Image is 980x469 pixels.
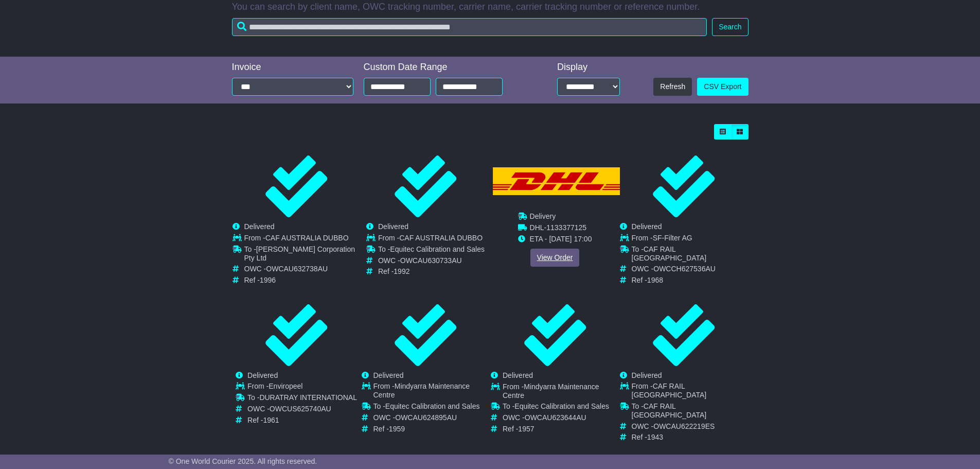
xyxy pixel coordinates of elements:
td: From - [632,234,748,245]
td: - [529,223,592,235]
span: OWCAU630733AU [400,256,462,265]
td: Ref - [503,425,619,433]
td: From - [503,382,619,402]
span: CAF AUSTRALIA DUBBO [399,234,483,242]
td: OWC - [632,422,748,433]
td: From - [247,382,357,393]
span: Delivered [247,371,278,379]
span: OWCAU623644AU [524,413,586,422]
td: From - [632,382,748,402]
span: Enviropeel [269,382,302,390]
span: Delivered [632,222,662,231]
span: Equitec Calibration and Sales [390,245,485,253]
a: CSV Export [697,78,748,96]
span: 1133377125 [546,223,586,232]
td: OWC - [378,256,485,268]
span: Equitec Calibration and Sales [385,402,480,410]
span: 1959 [389,425,405,433]
td: From - [244,234,361,245]
td: To - [632,245,748,265]
td: Ref - [244,276,361,285]
span: Delivery [529,212,556,220]
td: Ref - [632,433,748,442]
td: To - [378,245,485,256]
span: Delivered [373,371,404,379]
span: 1996 [260,276,276,284]
span: Equitec Calibration and Sales [514,402,609,410]
span: Delivered [632,371,662,379]
span: OWCAU622219ES [653,422,715,430]
span: Mindyarra Maintenance Centre [503,382,599,399]
span: CAF RAIL [GEOGRAPHIC_DATA] [632,402,707,419]
div: Custom Date Range [364,62,529,73]
p: You can search by client name, OWC tracking number, carrier name, carrier tracking number or refe... [232,2,749,13]
button: Refresh [653,78,692,96]
span: 1957 [518,425,534,433]
div: Display [557,62,620,73]
td: OWC - [503,413,619,425]
img: DHL.png [492,167,620,196]
span: OWCCH627536AU [653,265,716,273]
td: Ref - [247,416,357,425]
span: OWCAU632738AU [266,265,328,273]
td: OWC - [247,405,357,416]
span: Delivered [244,222,275,231]
span: SF-Filter AG [653,234,692,242]
td: OWC - [373,413,490,425]
td: To - [632,402,748,422]
td: To - [503,402,619,413]
span: 1968 [647,276,663,284]
td: OWC - [244,265,361,276]
a: View Order [530,249,579,267]
span: Mindyarra Maintenance Centre [373,382,470,399]
td: Ref - [378,267,485,276]
td: From - [378,234,485,245]
span: 1961 [263,416,279,424]
span: CAF RAIL [GEOGRAPHIC_DATA] [632,245,707,262]
span: ETA - [DATE] 17:00 [529,235,592,243]
td: To - [247,393,357,405]
span: DURATRAY INTERNATIONAL [259,393,357,402]
span: Delivered [503,371,533,379]
span: OWCUS625740AU [270,405,331,413]
button: Search [712,18,748,36]
td: OWC - [632,265,748,276]
span: Delivered [378,222,408,231]
span: 1943 [647,433,663,441]
td: Ref - [632,276,748,285]
td: From - [373,382,490,402]
span: CAF AUSTRALIA DUBBO [265,234,349,242]
td: To - [373,402,490,413]
span: © One World Courier 2025. All rights reserved. [169,457,317,465]
div: Invoice [232,62,353,73]
span: DHL [529,223,544,232]
td: Ref - [373,425,490,433]
span: 1992 [394,267,409,275]
td: To - [244,245,361,265]
span: CAF RAIL [GEOGRAPHIC_DATA] [632,382,707,399]
span: OWCAU624895AU [395,413,457,422]
span: [PERSON_NAME] Corporation Pty Ltd [244,245,355,262]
